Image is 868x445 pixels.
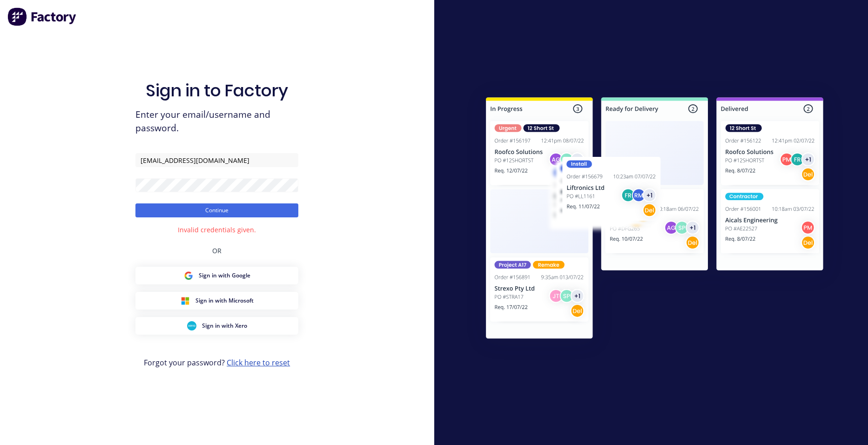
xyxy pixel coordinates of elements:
[465,79,844,361] img: Sign in
[181,296,190,305] img: Microsoft Sign in
[144,357,290,368] span: Forgot your password?
[135,203,298,217] button: Continue
[202,322,247,330] span: Sign in with Xero
[135,153,298,167] input: Email/Username
[7,7,77,26] img: Factory
[199,271,250,280] span: Sign in with Google
[212,235,222,267] div: OR
[184,271,193,280] img: Google Sign in
[187,321,196,330] img: Xero Sign in
[135,267,298,284] button: Google Sign inSign in with Google
[135,317,298,335] button: Xero Sign inSign in with Xero
[227,357,290,368] a: Click here to reset
[135,292,298,310] button: Microsoft Sign inSign in with Microsoft
[178,225,256,235] div: Invalid credentials given.
[195,297,254,305] span: Sign in with Microsoft
[135,108,298,135] span: Enter your email/username and password.
[146,81,288,101] h1: Sign in to Factory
